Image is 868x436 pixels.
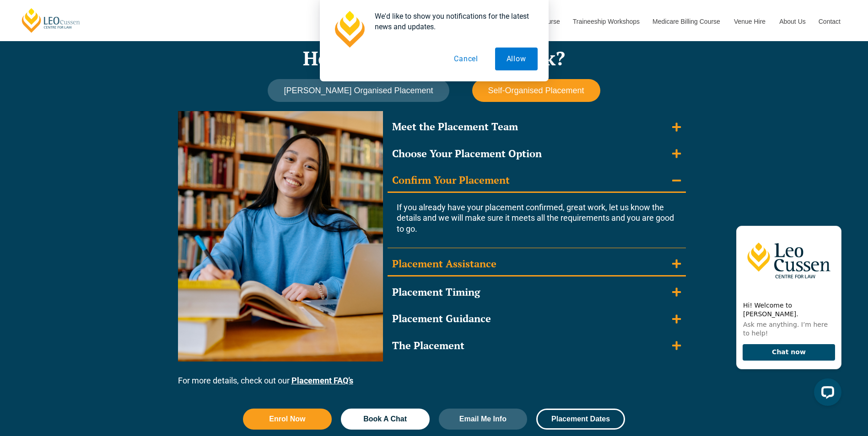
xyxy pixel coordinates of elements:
summary: Meet the Placement Team [388,116,686,138]
summary: Choose Your Placement Option [388,143,686,165]
div: Placement Assistance [392,257,496,271]
summary: Placement Guidance [388,308,686,330]
span: Email Me Info [459,415,507,423]
button: Allow [495,48,538,70]
summary: The Placement [388,335,686,357]
div: Placement Guidance [392,312,491,325]
span: Placement Dates [551,415,610,423]
iframe: LiveChat chat widget [729,218,845,413]
button: Cancel [442,48,490,70]
img: notification icon [331,11,367,48]
summary: Confirm Your Placement [388,169,686,193]
span: Book A Chat [363,415,407,423]
div: The Placement [392,339,464,352]
span: For more details, check out our [178,376,290,385]
div: Meet the Placement Team [392,120,518,133]
div: Placement Timing [392,286,480,299]
span: Self-Organised Placement [488,86,584,96]
div: Tabs. Open items with Enter or Space, close with Escape and navigate using the Arrow keys. [173,79,695,366]
div: We'd like to show you notifications for the latest news and updates. [367,11,538,32]
div: Confirm Your Placement [392,174,510,187]
span: Enrol Now [269,415,305,423]
summary: Placement Assistance [388,253,686,276]
span: [PERSON_NAME] Organised Placement [284,86,433,96]
a: Placement FAQ’s [291,376,353,385]
summary: Placement Timing [388,281,686,303]
a: Placement Dates [536,409,625,430]
div: Accordion. Open links with Enter or Space, close with Escape, and navigate with Arrow Keys [388,116,686,356]
a: Enrol Now [243,409,332,430]
a: Book A Chat [341,409,430,430]
a: Email Me Info [439,409,528,430]
span: If you already have your placement confirmed, great work, let us know the details and we will mak... [397,202,674,234]
div: Choose Your Placement Option [392,147,542,160]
